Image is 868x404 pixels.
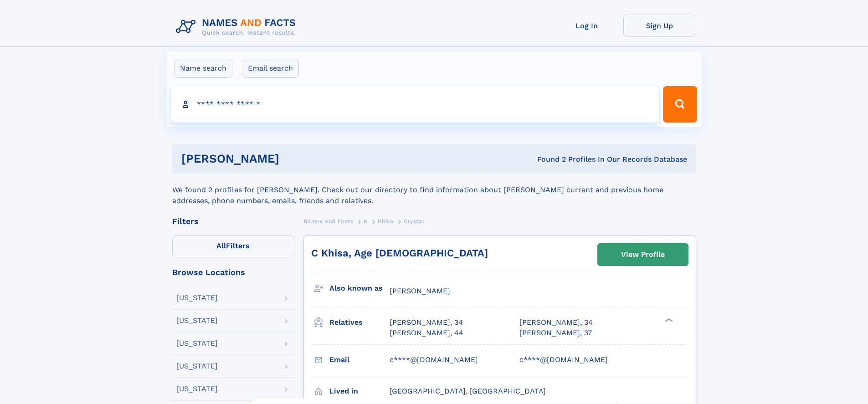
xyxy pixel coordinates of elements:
[176,317,218,324] div: [US_STATE]
[172,235,294,257] label: Filters
[663,86,697,123] button: Search Button
[378,218,393,225] span: Khisa
[364,218,368,225] span: K
[329,281,390,296] h3: Also known as
[176,340,218,347] div: [US_STATE]
[171,86,659,123] input: search input
[172,15,303,39] img: Logo Names and Facts
[181,153,408,164] h1: [PERSON_NAME]
[663,317,673,323] div: ❯
[519,317,593,327] a: [PERSON_NAME], 34
[172,174,696,206] div: We found 2 profiles for [PERSON_NAME]. Check out our directory to find information about [PERSON_...
[329,384,390,399] h3: Lived in
[311,247,488,259] a: C Khisa, Age [DEMOGRAPHIC_DATA]
[550,15,623,37] a: Log In
[172,217,294,225] div: Filters
[390,328,463,338] a: [PERSON_NAME], 44
[176,294,218,302] div: [US_STATE]
[390,286,450,295] span: [PERSON_NAME]
[390,387,546,395] span: [GEOGRAPHIC_DATA], [GEOGRAPHIC_DATA]
[216,241,226,250] span: All
[364,215,368,227] a: K
[519,328,592,338] a: [PERSON_NAME], 37
[174,59,232,78] label: Name search
[390,317,463,327] a: [PERSON_NAME], 34
[598,244,688,266] a: View Profile
[621,244,665,265] div: View Profile
[329,352,390,368] h3: Email
[623,15,696,37] a: Sign Up
[378,215,393,227] a: Khisa
[303,215,354,227] a: Names and Facts
[408,154,687,164] div: Found 2 Profiles In Our Records Database
[176,363,218,370] div: [US_STATE]
[404,218,424,225] span: Crystal
[329,315,390,330] h3: Relatives
[172,268,294,276] div: Browse Locations
[242,59,299,78] label: Email search
[176,385,218,393] div: [US_STATE]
